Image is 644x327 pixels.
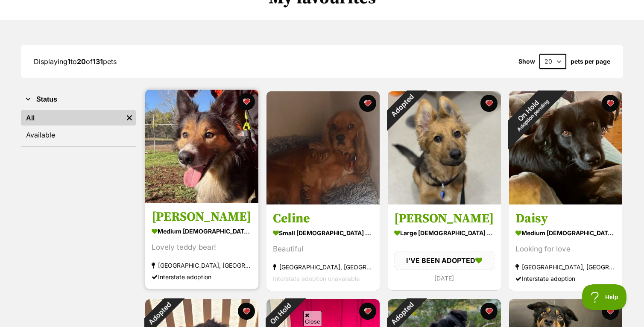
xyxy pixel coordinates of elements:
[238,93,255,110] button: favourite
[515,262,616,273] div: [GEOGRAPHIC_DATA], [GEOGRAPHIC_DATA]
[152,272,252,283] div: Interstate adoption
[394,227,495,239] div: large [DEMOGRAPHIC_DATA] Dog
[388,204,501,290] a: [PERSON_NAME] large [DEMOGRAPHIC_DATA] Dog I'VE BEEN ADOPTED [DATE] favourite
[266,91,380,204] img: Celine
[394,252,495,270] div: I'VE BEEN ADOPTED
[359,95,376,112] button: favourite
[273,244,373,255] div: Beautiful
[602,95,619,112] button: favourite
[21,127,136,143] a: Available
[123,110,136,126] a: Remove filter
[394,211,495,227] h3: [PERSON_NAME]
[388,198,501,206] a: Adopted
[509,198,622,206] a: On HoldAdoption pending
[303,311,322,326] span: Close
[515,227,616,239] div: medium [DEMOGRAPHIC_DATA] Dog
[273,227,373,239] div: small [DEMOGRAPHIC_DATA] Dog
[273,262,373,273] div: [GEOGRAPHIC_DATA], [GEOGRAPHIC_DATA]
[509,91,622,204] img: Daisy
[34,57,117,66] span: Displaying to of pets
[21,108,136,146] div: Status
[21,94,136,105] button: Status
[377,80,427,131] div: Adopted
[359,303,376,320] button: favourite
[238,303,255,320] button: favourite
[480,303,498,320] button: favourite
[145,203,258,289] a: [PERSON_NAME] medium [DEMOGRAPHIC_DATA] Dog Lovely teddy bear! [GEOGRAPHIC_DATA], [GEOGRAPHIC_DAT...
[518,58,535,65] span: Show
[582,284,627,310] iframe: Help Scout Beacon - Open
[152,242,252,254] div: Lovely teddy bear!
[152,260,252,272] div: [GEOGRAPHIC_DATA], [GEOGRAPHIC_DATA]
[152,225,252,238] div: medium [DEMOGRAPHIC_DATA] Dog
[273,275,360,283] span: Interstate adoption unavailable
[509,204,622,291] a: Daisy medium [DEMOGRAPHIC_DATA] Dog Looking for love [GEOGRAPHIC_DATA], [GEOGRAPHIC_DATA] Interst...
[602,303,619,320] button: favourite
[493,75,568,150] div: On Hold
[21,110,123,126] a: All
[480,95,498,112] button: favourite
[93,57,103,66] strong: 131
[516,99,550,133] span: Adoption pending
[67,57,70,66] strong: 1
[515,273,616,285] div: Interstate adoption
[273,211,373,227] h3: Celine
[145,90,258,203] img: Gus
[571,58,610,65] label: pets per page
[77,57,86,66] strong: 20
[394,272,495,284] div: [DATE]
[152,209,252,225] h3: [PERSON_NAME]
[515,211,616,227] h3: Daisy
[266,204,380,291] a: Celine small [DEMOGRAPHIC_DATA] Dog Beautiful [GEOGRAPHIC_DATA], [GEOGRAPHIC_DATA] Interstate ado...
[388,91,501,204] img: Charlie
[515,244,616,255] div: Looking for love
